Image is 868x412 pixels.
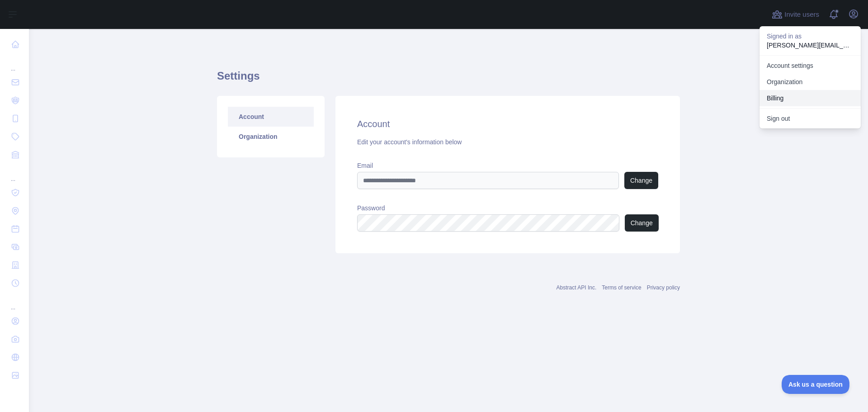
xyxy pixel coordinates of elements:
[782,375,850,394] iframe: Toggle Customer Support
[557,284,597,291] a: Abstract API Inc.
[7,54,22,72] div: ...
[647,284,680,291] a: Privacy policy
[759,74,861,90] a: Organization
[767,32,854,41] p: Signed in as
[624,172,658,189] button: Change
[602,284,641,291] a: Terms of service
[357,161,658,170] label: Email
[767,41,854,50] p: [PERSON_NAME][EMAIL_ADDRESS][DOMAIN_NAME]
[625,214,659,232] button: Change
[784,9,819,20] span: Invite users
[759,110,861,127] button: Sign out
[357,204,658,213] label: Password
[7,293,22,311] div: ...
[770,7,821,22] button: Invite users
[217,69,680,90] h1: Settings
[759,90,861,106] button: Billing
[759,57,861,74] a: Account settings
[228,107,314,127] a: Account
[228,127,314,147] a: Organization
[357,118,658,130] h2: Account
[357,137,658,147] div: Edit your account's information below
[7,165,22,183] div: ...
